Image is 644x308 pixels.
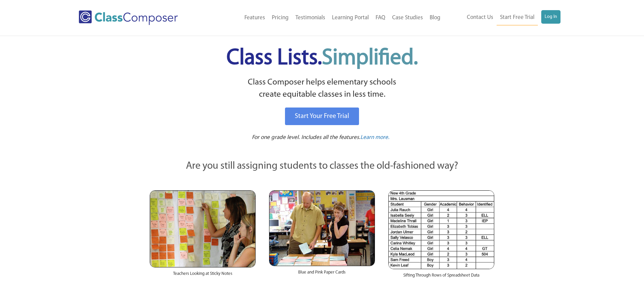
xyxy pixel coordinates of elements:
span: Class Lists. [226,47,418,69]
a: Start Free Trial [497,10,538,25]
a: Case Studies [389,10,426,25]
a: Learning Portal [329,10,372,25]
div: Teachers Looking at Sticky Notes [150,267,256,284]
a: FAQ [372,10,389,25]
img: Teachers Looking at Sticky Notes [150,190,256,267]
div: Sifting Through Rows of Spreadsheet Data [388,269,494,285]
nav: Header Menu [444,10,560,25]
img: Blue and Pink Paper Cards [269,190,375,266]
span: Start Your Free Trial [295,113,349,120]
span: Simplified. [322,47,418,69]
p: Class Composer helps elementary schools create equitable classes in less time. [149,76,496,101]
img: Class Composer [79,10,178,25]
span: Learn more. [360,135,389,140]
div: Blue and Pink Paper Cards [269,266,375,282]
a: Learn more. [360,134,389,142]
a: Testimonials [292,10,329,25]
img: Spreadsheets [388,190,494,269]
a: Blog [426,10,444,25]
a: Start Your Free Trial [285,108,359,125]
a: Pricing [268,10,292,25]
span: For one grade level. Includes all the features. [252,135,360,140]
a: Log In [541,10,560,24]
a: Features [241,10,268,25]
nav: Header Menu [206,10,444,25]
p: Are you still assigning students to classes the old-fashioned way? [150,159,495,174]
a: Contact Us [463,10,497,25]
